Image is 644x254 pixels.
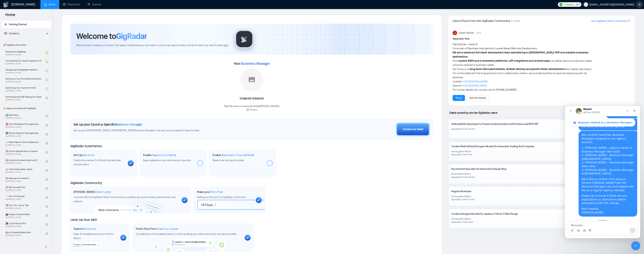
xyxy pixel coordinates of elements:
span: check-circle [46,88,48,90]
div: Application Time [451,153,467,156]
h1: Explore [74,227,96,231]
a: Creative Web & Brand Designer Needed for Innovative Trading Tech Company [451,145,534,148]
span: fund-projection-screen [4,32,7,35]
span: 🙈 Getting over Upwork? [5,176,42,180]
span: lock [46,151,48,154]
a: export [628,19,630,23]
span: 🔓 Unblocked cases: review [5,167,42,171]
span: Keep updated on top matches and new jobs. [143,159,191,162]
span: GigRadar [116,31,147,41]
span: Academy [84,227,96,231]
span: Connect with the GigRadar Slack Community for updates, job opportunities, partnerships, and support. [74,196,176,203]
img: slackcommunity-bg.png [95,196,167,213]
span: By [PERSON_NAME] [5,162,42,164]
span: lock [46,142,48,145]
div: Winning Bid [451,217,463,220]
span: check-circle [46,70,48,72]
span: Set up your [GEOGRAPHIC_DATA] or [GEOGRAPHIC_DATA] Business Manager to access country-specific op... [74,129,287,132]
strong: long-term client partnerships, reliable delivery, and growth-driven development [470,67,565,71]
div: Contact our team [403,127,423,131]
span: Business Manager [241,62,270,65]
span: GigRadar Community [70,181,102,185]
span: lock [46,178,48,181]
div: Hey Slackies.. Jivesh N I'm an part of Business that deal with Laravel Based Web-App Development,... [453,42,595,92]
span: By [PERSON_NAME] [5,135,42,137]
span: lock [46,124,48,127]
span: lock [46,232,48,235]
span: lock [46,169,48,172]
h1: Set up your Country-Specific [74,122,142,127]
span: 🤖 AI-Powered Sales Calls [5,230,42,234]
a: See the details [470,96,486,100]
span: By [PERSON_NAME] [5,144,42,146]
a: Navigating the GigRadar PlatformBy[PERSON_NAME] [5,67,46,75]
div: $ [465,195,466,198]
strong: We are a seasoned full-stack development team specializing in [GEOGRAPHIC_DATA], PHP, and scalabl... [453,51,589,58]
a: [URL][DOMAIN_NAME] [463,80,488,83]
span: 🎯 Turn “No” into a “Yes” [5,203,42,207]
span: By [PERSON_NAME] [5,99,42,101]
span: Academy [4,32,19,35]
a: Connecting Your Upwork Agency to GigRadarBy[PERSON_NAME] [5,58,46,66]
h1: Welcome to [76,31,147,41]
span: Connects: [564,2,575,7]
span: 💼 Always Close the Deal [5,212,42,216]
span: By [PERSON_NAME] [5,189,42,191]
div: /hr [468,150,471,153]
iframe: Intercom live chat [565,106,640,238]
span: Community [96,190,111,194]
span: Academy Lesson [156,227,178,231]
div: Application Time [451,221,467,224]
span: Home [2,12,18,20]
a: Welcome to GigRadarBy[PERSON_NAME] [5,49,46,57]
span: lock [46,97,48,99]
img: upwork-logo.png [559,3,562,6]
img: Jivesh Nanda [453,31,457,35]
span: check-circle [46,79,48,81]
li: Getting Started [1,21,51,28]
a: Optimizing Your Upwork ProfileBy[PERSON_NAME] [5,85,46,93]
button: Contact our team [396,122,430,136]
span: Level Up Your Skill [70,218,97,222]
div: 42 [466,217,468,220]
div: /hr [468,172,471,175]
span: By [PERSON_NAME] [5,216,42,218]
div: Application Time [451,198,467,201]
button: setting [636,2,642,8]
div: 27 [466,172,468,175]
span: lock [46,196,48,199]
span: Optimizing and A/B Testing Your Scanner for Better Results [5,95,42,99]
img: logo [3,2,9,8]
span: Never miss any opportunities. [212,159,244,162]
div: Application Time [451,127,467,130]
span: check-circle [46,52,48,54]
div: 35 [466,195,469,198]
strong: API integrations and Android apps [509,59,550,62]
a: 1️⃣ Start HereBy[PERSON_NAME] [5,112,46,120]
span: Latest Posts from the GigRadar Community [453,18,510,23]
span: Opportunity Alerts [152,153,176,157]
iframe: Intercom live chat [631,241,640,250]
span: [DATE] [476,31,481,35]
div: Winning Bid [451,150,463,153]
div: 40 [466,150,469,153]
span: Make your first post on GigRadar community. [197,196,246,199]
span: 😭 Account blocked: what to do? [5,158,42,162]
div: 11 min [469,198,475,201]
div: Winning Bid [451,172,463,175]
